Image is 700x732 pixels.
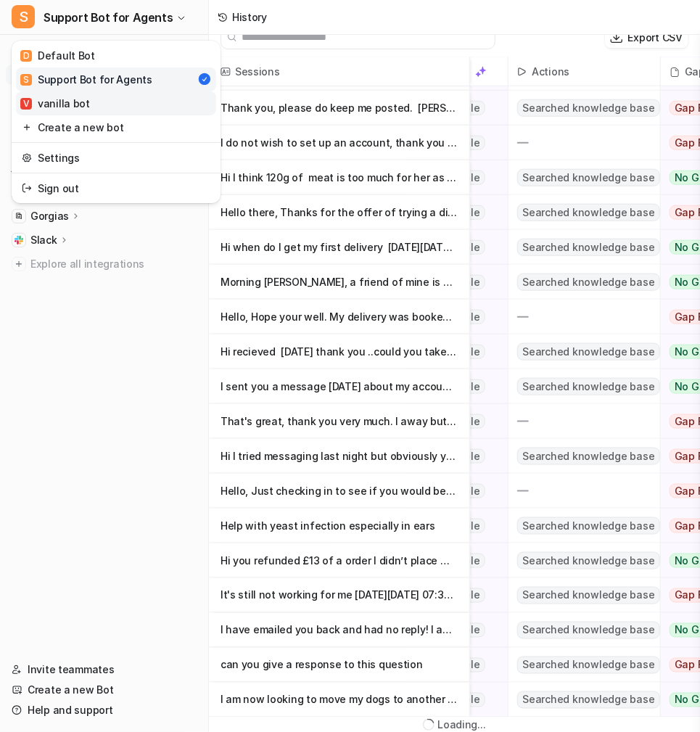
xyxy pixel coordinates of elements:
[22,181,32,196] img: reset
[20,48,95,63] div: Default Bot
[20,98,32,110] span: V
[20,50,32,62] span: D
[16,115,216,139] a: Create a new bot
[22,120,32,135] img: reset
[44,7,173,28] span: Support Bot for Agents
[16,176,216,200] a: Sign out
[12,5,35,28] span: S
[16,146,216,170] a: Settings
[20,72,152,87] div: Support Bot for Agents
[22,150,32,165] img: reset
[12,41,221,203] div: SSupport Bot for Agents
[20,74,32,86] span: S
[20,96,90,111] div: vanilla bot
